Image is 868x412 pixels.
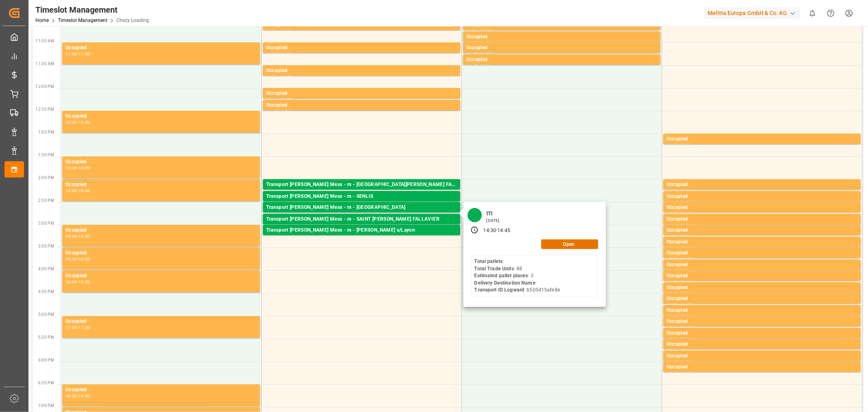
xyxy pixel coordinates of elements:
[66,189,77,193] div: 14:00
[38,175,54,180] span: 2:00 PM
[667,261,857,269] div: Occupied
[266,98,278,101] div: 12:00
[66,166,77,170] div: 13:30
[680,326,691,329] div: 17:15
[678,371,680,375] div: -
[466,44,657,52] div: Occupied
[667,280,678,284] div: 16:00
[466,33,657,41] div: Occupied
[478,41,479,45] div: -
[38,358,54,362] span: 6:00 PM
[678,189,680,193] div: -
[667,371,678,375] div: 18:00
[667,249,857,257] div: Occupied
[278,110,279,113] div: -
[667,234,678,238] div: 15:00
[667,224,678,227] div: 14:45
[474,258,560,294] div: : : 88 : 3 : : b505415afe8e
[77,326,79,329] div: -
[667,272,857,280] div: Occupied
[278,29,279,33] div: -
[278,75,279,79] div: -
[266,101,457,110] div: Occupied
[266,224,457,230] div: Pallets: ,TU: 60,City: [GEOGRAPHIC_DATA][PERSON_NAME],Arrival: [DATE] 00:00:00
[667,189,678,193] div: 14:00
[66,158,257,166] div: Occupied
[680,348,691,352] div: 17:45
[680,292,691,296] div: 16:30
[38,335,54,340] span: 5:30 PM
[266,29,278,33] div: 10:30
[667,181,857,189] div: Occupied
[79,234,90,238] div: 15:30
[680,269,691,273] div: 16:00
[667,295,857,303] div: Occupied
[66,52,77,56] div: 11:00
[667,340,857,348] div: Occupied
[704,7,800,19] div: Melitta Europa GmbH & Co. KG
[278,52,279,56] div: -
[667,326,678,329] div: 17:00
[497,227,510,234] div: 14:45
[66,112,257,121] div: Occupied
[474,287,525,293] b: Transport ID Logward
[822,4,840,22] button: Help Center
[279,52,291,56] div: 11:15
[484,206,503,218] div: m
[680,360,691,364] div: 18:00
[667,348,678,352] div: 17:30
[79,394,90,398] div: 19:00
[266,201,457,208] div: Pallets: ,TU: 9,City: [GEOGRAPHIC_DATA],Arrival: [DATE] 00:00:00
[79,326,90,329] div: 17:30
[667,135,857,143] div: Occupied
[266,52,278,56] div: 11:00
[667,363,857,371] div: Occupied
[678,280,680,284] div: -
[279,75,291,79] div: 11:45
[35,39,54,43] span: 11:00 AM
[678,234,680,238] div: -
[484,218,503,224] div: [DATE]
[266,204,457,212] div: Transport [PERSON_NAME] Mess - m - [GEOGRAPHIC_DATA]
[66,272,257,280] div: Occupied
[667,257,678,261] div: 15:30
[79,166,90,170] div: 14:00
[667,193,857,201] div: Occupied
[496,227,497,234] div: -
[77,166,79,170] div: -
[680,224,691,227] div: 15:00
[38,198,54,203] span: 2:30 PM
[66,249,257,257] div: Occupied
[680,371,691,375] div: 18:15
[667,246,678,250] div: 15:15
[266,90,457,98] div: Occupied
[66,44,257,52] div: Occupied
[66,326,77,329] div: 17:00
[478,64,479,68] div: -
[680,246,691,250] div: 15:30
[266,44,457,52] div: Occupied
[38,289,54,294] span: 4:30 PM
[266,181,457,189] div: Transport [PERSON_NAME] Mess - m - [GEOGRAPHIC_DATA][PERSON_NAME] FALLAVIER
[680,189,691,193] div: 14:15
[680,337,691,341] div: 17:30
[266,189,457,196] div: Pallets: 1,TU: 16,City: [GEOGRAPHIC_DATA][PERSON_NAME],Arrival: [DATE] 00:00:00
[678,292,680,296] div: -
[79,189,90,193] div: 14:30
[77,394,79,398] div: -
[678,201,680,204] div: -
[474,266,514,272] b: Total Trade Units
[667,269,678,273] div: 15:45
[79,280,90,284] div: 16:30
[479,29,491,33] div: 10:45
[266,110,278,113] div: 12:15
[279,110,291,113] div: 12:30
[38,267,54,271] span: 4:00 PM
[667,284,857,292] div: Occupied
[678,337,680,341] div: -
[680,315,691,318] div: 17:00
[279,29,291,33] div: 10:45
[474,273,528,278] b: Estimated pallet places
[38,153,54,157] span: 1:30 PM
[680,257,691,261] div: 15:45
